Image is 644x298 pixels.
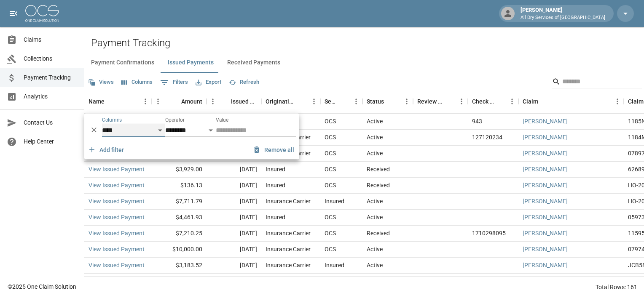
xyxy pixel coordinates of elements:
div: Originating From [266,90,296,113]
div: OCS [325,133,336,141]
div: Review Status [417,90,443,113]
div: 943 [472,117,482,125]
button: Refresh [227,76,261,89]
div: $7,711.79 [152,194,207,210]
button: Views [86,76,116,89]
div: Sent To [325,90,338,113]
button: Sort [443,96,455,107]
button: Add filter [86,142,127,158]
div: Active [367,197,383,205]
button: Sort [296,96,308,107]
div: Received [367,165,390,173]
div: Search [552,75,642,90]
div: dynamic tabs [84,53,644,73]
div: [DATE] [207,194,261,210]
button: Sort [169,96,181,107]
label: Columns [102,116,122,123]
a: [PERSON_NAME] [523,197,568,205]
div: Insured [266,165,285,173]
div: Active [367,261,383,269]
a: View Issued Payment [89,197,145,205]
button: Delete [88,124,100,136]
button: Menu [308,95,320,108]
div: $7,210.25 [152,226,207,242]
div: [DATE] [207,258,261,274]
div: Active [367,213,383,221]
div: Issued Date [207,90,261,113]
div: 1710298095 [472,229,506,237]
div: Amount [181,90,202,113]
div: $4,461.93 [152,210,207,226]
div: Claim [518,90,624,113]
div: OCS [325,213,336,221]
a: [PERSON_NAME] [523,117,568,125]
label: Operator [165,116,185,123]
div: Name [84,90,152,113]
div: Insured [266,213,285,221]
button: Sort [219,96,231,107]
div: $10,000.00 [152,242,207,258]
button: Menu [152,95,164,108]
button: Select columns [119,76,155,89]
div: Insured [266,181,285,189]
div: Received [367,181,390,189]
button: open drawer [5,5,22,22]
button: Remove all [251,142,298,158]
div: 127120234 [472,133,502,141]
div: Total Rows: 161 [596,283,637,291]
a: [PERSON_NAME] [523,133,568,141]
div: Issued Date [231,90,257,113]
a: View Issued Payment [89,229,145,237]
div: Active [367,245,383,253]
div: Insured [325,261,344,269]
button: Payment Confirmations [84,53,161,73]
a: View Issued Payment [89,165,145,173]
a: [PERSON_NAME] [523,261,568,269]
div: [DATE] [207,226,261,242]
a: [PERSON_NAME] [523,245,568,253]
button: Issued Payments [161,53,220,73]
button: Sort [384,96,396,107]
div: Insurance Carrier [266,261,311,269]
h2: Payment Tracking [91,37,644,49]
a: [PERSON_NAME] [523,165,568,173]
div: Review Status [413,90,468,113]
div: Status [362,90,413,113]
div: OCS [325,149,336,157]
button: Sort [105,96,116,107]
a: View Issued Payment [89,245,145,253]
div: [DATE] [207,274,261,290]
div: Sent To [320,90,362,113]
button: Export [193,76,223,89]
div: [PERSON_NAME] [517,6,609,21]
button: Menu [506,95,518,108]
a: [PERSON_NAME] [523,213,568,221]
button: Menu [455,95,468,108]
div: Check Number [472,90,494,113]
a: [PERSON_NAME] [523,181,568,189]
div: Status [367,90,384,113]
div: Insurance Carrier [266,229,311,237]
div: Show filters [84,114,299,160]
div: © 2025 One Claim Solution [8,282,76,291]
button: Menu [400,95,413,108]
div: OCS [325,181,336,189]
a: View Issued Payment [89,181,145,189]
button: Menu [139,95,152,108]
button: Sort [538,96,550,107]
div: OCS [325,245,336,253]
div: [DATE] [207,178,261,194]
div: Active [367,117,383,125]
span: Contact Us [24,118,77,127]
span: Analytics [24,92,77,101]
button: Received Payments [220,53,287,73]
span: Collections [24,54,77,63]
div: Insurance Carrier [266,197,311,205]
div: Received [367,229,390,237]
label: Value [216,116,228,123]
div: Name [89,90,105,113]
button: Menu [611,95,624,108]
div: Insured [325,197,344,205]
div: OCS [325,229,336,237]
div: $1,004.18 [152,274,207,290]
